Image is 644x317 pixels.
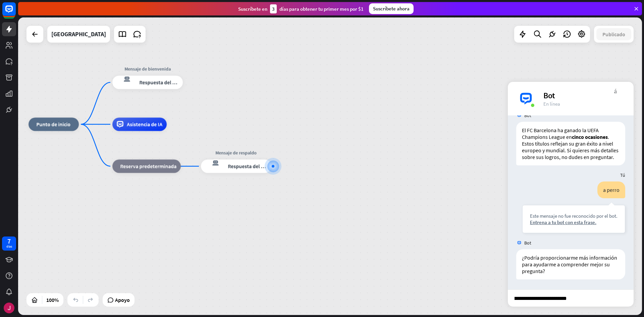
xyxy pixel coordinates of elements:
[530,213,618,219] font: Este mensaje no fue reconocido por el bot.
[2,236,16,251] a: 7 días
[117,76,133,83] font: respuesta del bot de bloqueo
[46,297,59,303] font: 100%
[36,121,70,128] font: Punto de inicio
[51,30,106,38] font: [GEOGRAPHIC_DATA]
[205,160,222,166] font: respuesta del bot de bloqueo
[216,150,257,156] font: Mensaje de respaldo
[530,219,596,225] font: Entrena a tu bot con esta frase.
[279,6,364,12] font: días para obtener tu primer mes por $1
[238,6,267,12] font: Suscríbete en
[596,28,631,40] button: Publicado
[574,290,580,297] font: archivo adjunto de bloque
[572,134,608,140] strong: cinco ocasiones
[522,127,620,160] p: El FC Barcelona ha ganado la UEFA Champions League en . Estos títulos reflejan su gran éxito a ni...
[597,181,625,198] div: a perro
[51,26,106,43] div: Barcelona
[124,66,171,72] font: Mensaje de bienvenida
[373,5,410,12] font: Suscríbete ahora
[6,244,12,249] font: días
[524,112,531,118] font: Bot
[581,294,629,302] font: enviar
[614,87,617,94] font: más_vert
[602,31,625,38] font: Publicado
[5,3,25,23] button: Abrir el widget de chat LiveChat
[127,121,162,128] font: Asistencia de IA
[139,79,180,86] font: Respuesta del bot
[543,90,555,101] font: Bot
[7,237,11,245] font: 7
[620,172,625,178] font: Tú
[120,163,176,170] font: Reserva predeterminada
[115,297,130,303] font: Apoyo
[522,254,618,274] font: ¿Podría proporcionarme más información para ayudarme a comprender mejor su pregunta?
[228,163,269,170] font: Respuesta del bot
[524,240,531,246] font: Bot
[272,6,275,12] font: 3
[543,101,560,107] font: En línea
